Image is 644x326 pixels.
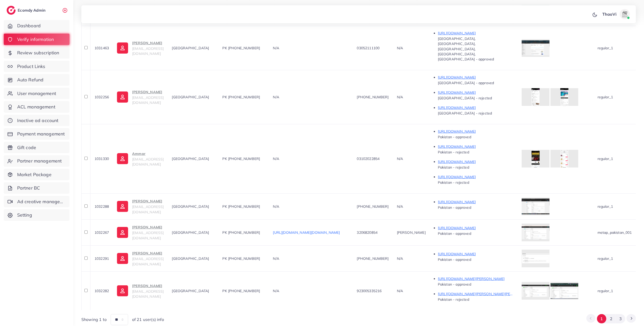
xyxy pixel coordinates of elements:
a: [PERSON_NAME][EMAIL_ADDRESS][DOMAIN_NAME] [117,283,164,299]
span: Pakistan - approved [438,282,471,287]
span: [GEOGRAPHIC_DATA] [172,289,209,293]
a: Product Links [4,61,69,72]
span: N/A [397,204,403,209]
p: [PERSON_NAME] [132,250,164,256]
a: [PERSON_NAME][EMAIL_ADDRESS][DOMAIN_NAME] [117,40,164,56]
p: [PERSON_NAME] [132,89,164,95]
span: [GEOGRAPHIC_DATA] [172,156,209,161]
p: [PERSON_NAME] [132,283,164,289]
span: regular_1 [598,289,613,293]
span: PK [PHONE_NUMBER] [223,46,260,50]
a: Payment management [4,128,69,140]
span: Pakistan - approved [438,205,471,210]
button: Go to page 3 [616,314,625,323]
a: [PERSON_NAME][EMAIL_ADDRESS][DOMAIN_NAME] [117,224,164,241]
span: N/A [273,256,279,261]
span: Ad creative management [17,198,66,205]
span: Verify information [17,36,54,43]
a: Partner BC [4,182,69,194]
span: [PHONE_NUMBER] [357,256,389,261]
img: img uploaded [560,88,568,106]
span: regular_1 [598,204,613,209]
span: N/A [397,46,403,50]
a: Ad creative management [4,196,69,207]
a: logoEcomdy Admin [7,6,47,15]
span: regular_1 [598,156,613,161]
p: [PERSON_NAME] [132,40,164,46]
span: [PHONE_NUMBER] [357,95,389,99]
p: [URL][DOMAIN_NAME] [438,89,514,96]
span: of 21 user(s) info [132,317,164,322]
span: Pakistan - rejected [438,150,469,154]
span: 1032288 [94,204,109,209]
span: Market Package [17,171,52,178]
p: [URL][DOMAIN_NAME] [438,225,514,231]
a: ThaoViavatar [600,9,632,19]
span: regular_1 [598,95,613,99]
span: ACL management [17,104,55,110]
img: img uploaded [532,150,540,168]
span: N/A [273,156,279,161]
button: Go to next page [627,314,636,323]
span: Inactive ad account [17,117,59,124]
p: [URL][DOMAIN_NAME] [438,30,514,36]
span: [EMAIL_ADDRESS][DOMAIN_NAME] [132,157,164,167]
span: 03102022854 [357,156,380,161]
span: Pakistan - approved [438,231,471,236]
a: [URL][DOMAIN_NAME][DOMAIN_NAME] [273,230,340,235]
span: PK [PHONE_NUMBER] [223,95,260,99]
span: N/A [273,95,279,99]
a: Setting [4,209,69,221]
img: ic-user-info.36bf1079.svg [117,42,128,54]
a: [PERSON_NAME][EMAIL_ADDRESS][DOMAIN_NAME] [117,89,164,105]
span: N/A [397,289,403,293]
span: N/A [273,46,279,50]
img: ic-user-info.36bf1079.svg [117,153,128,164]
p: [URL][DOMAIN_NAME] [438,144,514,150]
img: ic-user-info.36bf1079.svg [117,285,128,296]
span: N/A [273,204,279,209]
img: img uploaded [522,253,550,264]
span: Review subscription [17,50,59,56]
span: [GEOGRAPHIC_DATA] - rejected [438,96,492,100]
p: [URL][DOMAIN_NAME] [438,199,514,205]
span: [GEOGRAPHIC_DATA] [172,95,209,99]
span: PK [PHONE_NUMBER] [223,204,260,209]
p: [URL][DOMAIN_NAME] [438,74,514,80]
span: Gift code [17,144,36,151]
span: [GEOGRAPHIC_DATA] - rejected [438,111,492,115]
span: Dashboard [17,22,41,29]
span: Pakistan - rejected [438,165,469,170]
img: img uploaded [522,285,550,297]
p: [URL][DOMAIN_NAME] [438,128,514,134]
img: img uploaded [551,283,578,299]
span: PK [PHONE_NUMBER] [223,256,260,261]
span: Partner BC [17,185,40,191]
span: Pakistan - approved [438,257,471,262]
img: ic-user-info.36bf1079.svg [117,91,128,103]
a: [PERSON_NAME][EMAIL_ADDRESS][DOMAIN_NAME] [117,198,164,215]
a: ACL management [4,101,69,113]
p: [PERSON_NAME] [132,198,164,204]
span: 1032267 [94,230,109,235]
p: Ammar [132,151,164,157]
p: [URL][DOMAIN_NAME][PERSON_NAME] [438,276,514,282]
span: [EMAIL_ADDRESS][DOMAIN_NAME] [132,230,164,240]
span: [GEOGRAPHIC_DATA] - approved [438,81,494,85]
span: [GEOGRAPHIC_DATA], [GEOGRAPHIC_DATA], [GEOGRAPHIC_DATA], [GEOGRAPHIC_DATA], [GEOGRAPHIC_DATA] - a... [438,36,494,61]
span: User management [17,90,56,97]
h2: Ecomdy Admin [18,8,47,13]
span: [EMAIL_ADDRESS][DOMAIN_NAME] [132,46,164,56]
span: regular_1 [598,256,613,261]
span: PK [PHONE_NUMBER] [223,289,260,293]
span: [EMAIL_ADDRESS][DOMAIN_NAME] [132,204,164,214]
img: ic-user-info.36bf1079.svg [117,227,128,238]
span: Setting [17,212,32,218]
span: 3206820854 [357,230,378,235]
span: [EMAIL_ADDRESS][DOMAIN_NAME] [132,257,164,266]
span: N/A [273,289,279,293]
span: 03052111100 [357,46,380,50]
img: img uploaded [522,199,550,214]
img: avatar [620,9,630,19]
span: PK [PHONE_NUMBER] [223,230,260,235]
